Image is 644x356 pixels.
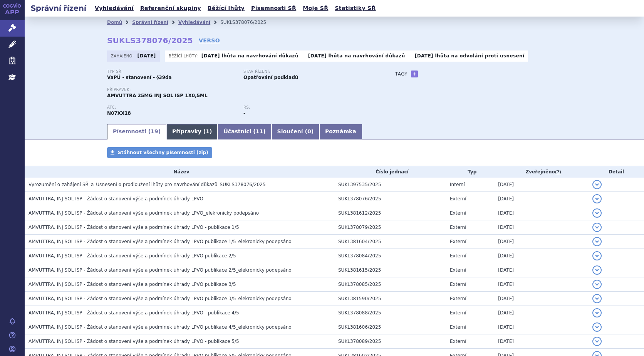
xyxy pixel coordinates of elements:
[334,235,446,249] td: SUKL381604/2025
[243,105,372,110] p: RS:
[29,182,266,187] span: Vyrozumění o zahájení SŘ_a_Usnesení o prodloužení lhůty pro navrhování důkazů_SUKLS378076/2025
[138,3,203,13] a: Referenční skupiny
[107,69,236,74] p: Typ SŘ:
[107,75,172,80] strong: VaPÚ - stanovení - §39da
[494,166,589,178] th: Zveřejněno
[494,235,589,249] td: [DATE]
[29,196,203,202] span: AMVUTTRA, INJ SOL ISP - Žádost o stanovení výše a podmínek úhrady LPVO
[334,334,446,349] td: SUKL378089/2025
[107,20,122,25] a: Domů
[411,71,418,77] a: +
[222,53,299,59] a: lhůta na navrhování důkazů
[107,87,380,92] p: Přípravek:
[435,53,525,59] a: lhůta na odvolání proti usnesení
[220,17,276,28] li: SUKLS378076/2025
[151,128,158,134] span: 19
[201,53,220,59] strong: [DATE]
[450,210,466,216] span: Externí
[107,105,236,110] p: ATC:
[592,337,602,346] button: detail
[592,237,602,246] button: detail
[272,124,319,139] a: Sloučení (0)
[334,249,446,263] td: SUKL378084/2025
[494,192,589,206] td: [DATE]
[107,111,131,116] strong: VUTRISIRAN
[178,20,210,25] a: Vyhledávání
[132,20,168,25] a: Správní řízení
[205,3,247,13] a: Běžící lhůty
[308,53,327,59] strong: [DATE]
[29,267,292,273] span: AMVUTTRA, INJ SOL ISP - Žádost o stanovení výše a podmínek úhrady LPVO publikace 2/5_elekronicky ...
[450,225,466,230] span: Externí
[592,308,602,317] button: detail
[592,251,602,260] button: detail
[450,339,466,344] span: Externí
[29,239,292,244] span: AMVUTTRA, INJ SOL ISP - Žádost o stanovení výše a podmínek úhrady LPVO publikace 1/5_elekronicky ...
[494,220,589,235] td: [DATE]
[243,69,372,74] p: Stav řízení:
[111,53,135,59] span: Zahájeno:
[450,253,466,259] span: Externí
[25,166,334,178] th: Název
[329,53,405,59] a: lhůta na navrhování důkazů
[199,37,220,44] a: VERSO
[446,166,494,178] th: Typ
[450,196,466,202] span: Externí
[592,294,602,303] button: detail
[592,180,602,189] button: detail
[256,128,263,134] span: 11
[107,93,208,98] span: AMVUTTRA 25MG INJ SOL ISP 1X0,5ML
[29,282,236,287] span: AMVUTTRA, INJ SOL ISP - Žádost o stanovení výše a podmínek úhrady LPVO publikace 3/5
[29,296,292,301] span: AMVUTTRA, INJ SOL ISP - Žádost o stanovení výše a podmínek úhrady LPVO publikace 3/5_elekronicky ...
[243,111,245,116] strong: -
[592,194,602,203] button: detail
[29,253,236,259] span: AMVUTTRA, INJ SOL ISP - Žádost o stanovení výše a podmínek úhrady LPVO publikace 2/5
[334,292,446,306] td: SUKL381590/2025
[29,225,239,230] span: AMVUTTRA, INJ SOL ISP - Žádost o stanovení výše a podmínek úhrady LPVO - publikace 1/5
[300,3,330,13] a: Moje SŘ
[243,75,298,80] strong: Opatřování podkladů
[307,128,311,134] span: 0
[334,306,446,320] td: SUKL378088/2025
[29,339,239,344] span: AMVUTTRA, INJ SOL ISP - Žádost o stanovení výše a podmínek úhrady LPVO - publikace 5/5
[169,53,200,59] span: Běžící lhůty:
[494,277,589,292] td: [DATE]
[450,296,466,301] span: Externí
[334,206,446,220] td: SUKL381612/2025
[494,249,589,263] td: [DATE]
[592,208,602,218] button: detail
[415,53,525,59] p: -
[29,324,292,330] span: AMVUTTRA, INJ SOL ISP - Žádost o stanovení výše a podmínek úhrady LPVO publikace 4/5_elekronicky ...
[334,178,446,192] td: SUKL397535/2025
[29,310,239,316] span: AMVUTTRA, INJ SOL ISP - Žádost o stanovení výše a podmínek úhrady LPVO - publikace 4/5
[592,265,602,275] button: detail
[201,53,299,59] p: -
[589,166,644,178] th: Detail
[107,147,212,158] a: Stáhnout všechny písemnosti (zip)
[450,282,466,287] span: Externí
[218,124,271,139] a: Účastníci (11)
[334,192,446,206] td: SUKL378076/2025
[592,223,602,232] button: detail
[334,277,446,292] td: SUKL378085/2025
[494,263,589,277] td: [DATE]
[308,53,405,59] p: -
[450,324,466,330] span: Externí
[494,306,589,320] td: [DATE]
[332,3,378,13] a: Statistiky SŘ
[592,322,602,332] button: detail
[334,263,446,277] td: SUKL381615/2025
[25,3,92,13] h2: Správní řízení
[206,128,210,134] span: 1
[334,320,446,334] td: SUKL381606/2025
[494,206,589,220] td: [DATE]
[415,53,433,59] strong: [DATE]
[92,3,136,13] a: Vyhledávání
[107,36,193,45] strong: SUKLS378076/2025
[107,124,166,139] a: Písemnosti (19)
[494,292,589,306] td: [DATE]
[592,280,602,289] button: detail
[319,124,362,139] a: Poznámka
[450,239,466,244] span: Externí
[138,53,156,59] strong: [DATE]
